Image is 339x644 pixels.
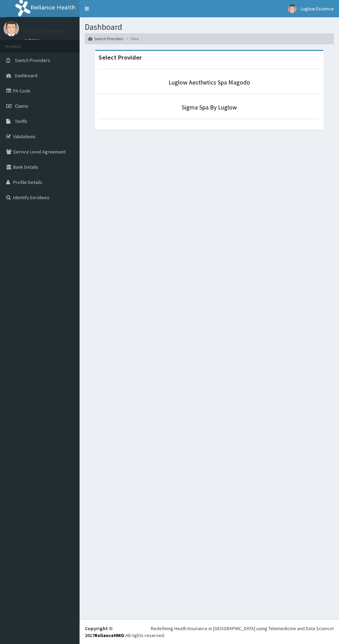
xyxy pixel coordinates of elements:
span: Luglow Essence [301,6,334,12]
li: Here [124,36,139,42]
img: User Image [288,5,296,13]
div: Redefining Heath Insurance in [GEOGRAPHIC_DATA] using Telemedicine and Data Science! [151,625,334,632]
img: User Image [3,21,19,36]
a: RelianceHMO [94,632,124,638]
a: Sigma Spa By Luglow [182,103,237,111]
a: Switch Providers [88,36,123,42]
strong: Copyright © 2017 . [85,625,126,638]
footer: All rights reserved. [80,619,339,644]
span: Claims [15,103,28,109]
strong: Select Provider [99,53,142,61]
h1: Dashboard [85,23,334,32]
span: Switch Providers [15,57,50,63]
a: Luglow Aesthetics Spa Magodo [168,78,250,86]
span: Dashboard [15,72,37,79]
p: Luglow Essence [24,28,67,34]
a: Online [24,38,41,43]
span: Tariffs [15,118,27,124]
